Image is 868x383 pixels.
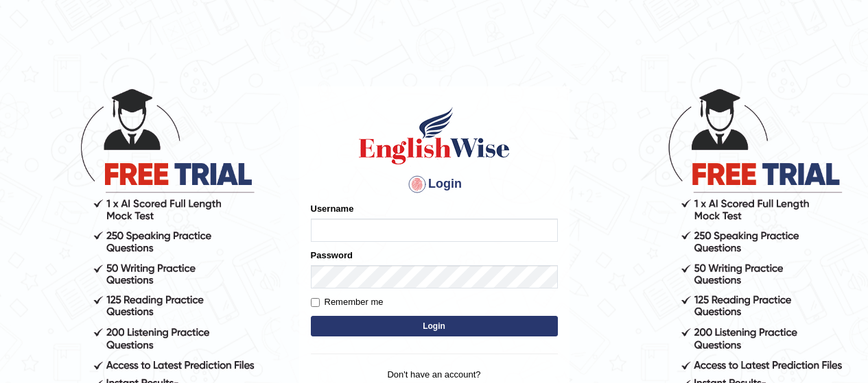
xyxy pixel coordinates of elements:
input: Remember me [311,298,320,307]
label: Username [311,202,354,215]
button: Login [311,316,558,336]
img: Logo of English Wise sign in for intelligent practice with AI [356,105,513,166]
label: Remember me [311,295,384,309]
h4: Login [311,173,558,195]
label: Password [311,249,353,262]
